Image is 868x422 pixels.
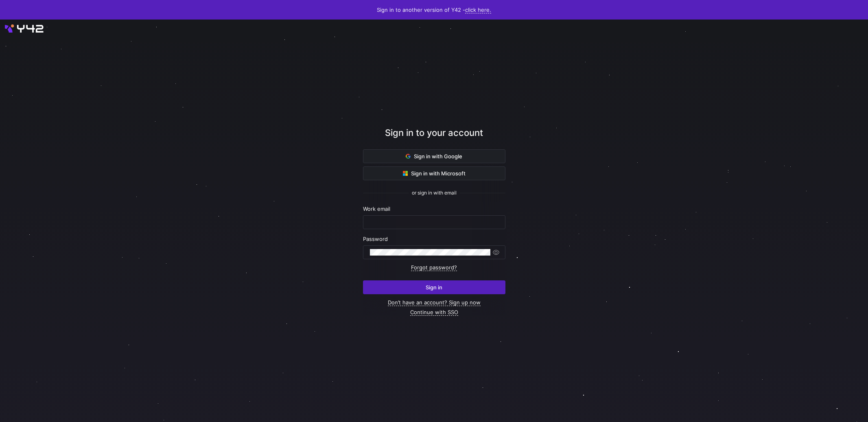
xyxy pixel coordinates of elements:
[363,206,390,212] span: Work email
[403,170,466,177] span: Sign in with Microsoft
[465,7,491,13] a: click here.
[411,264,457,271] a: Forgot password?
[363,126,505,149] div: Sign in to your account
[363,166,505,180] button: Sign in with Microsoft
[410,309,458,316] a: Continue with SSO
[388,299,481,306] a: Don’t have an account? Sign up now
[406,153,462,160] span: Sign in with Google
[363,149,505,163] button: Sign in with Google
[412,190,457,196] span: or sign in with email
[426,284,442,291] span: Sign in
[363,280,505,294] button: Sign in
[363,236,388,242] span: Password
